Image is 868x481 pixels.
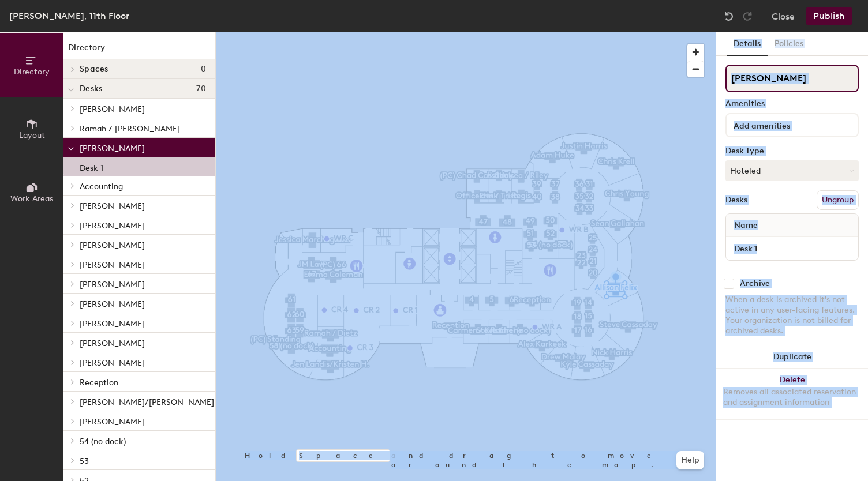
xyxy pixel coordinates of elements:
[806,7,852,25] button: Publish
[10,194,53,204] span: Work Areas
[728,215,764,236] span: Name
[80,319,145,329] span: [PERSON_NAME]
[80,437,126,446] span: 54 (no dock)
[201,65,206,74] span: 0
[80,260,145,270] span: [PERSON_NAME]
[63,42,215,59] h1: Directory
[80,397,214,407] span: [PERSON_NAME]/[PERSON_NAME]
[723,10,735,22] img: Undo
[19,130,45,140] span: Layout
[80,84,102,93] span: Desks
[80,124,180,134] span: Ramah / [PERSON_NAME]
[14,67,50,77] span: Directory
[772,7,795,25] button: Close
[80,65,108,74] span: Spaces
[676,451,704,469] button: Help
[80,221,145,231] span: [PERSON_NAME]
[725,146,859,156] div: Desk Type
[80,339,145,348] span: [PERSON_NAME]
[725,196,747,205] div: Desks
[768,32,810,56] button: Policies
[9,9,129,23] div: [PERSON_NAME], 11th Floor
[817,190,859,210] button: Ungroup
[728,240,856,257] input: Unnamed desk
[80,456,89,466] span: 53
[716,345,868,369] button: Duplicate
[80,182,123,191] span: Accounting
[725,295,859,336] div: When a desk is archived it's not active in any user-facing features. Your organization is not bil...
[716,369,868,419] button: DeleteRemoves all associated reservation and assignment information
[725,99,859,108] div: Amenities
[80,417,145,427] span: [PERSON_NAME]
[80,280,145,290] span: [PERSON_NAME]
[727,32,768,56] button: Details
[80,201,145,211] span: [PERSON_NAME]
[725,160,859,181] button: Hoteled
[742,10,753,22] img: Redo
[723,387,861,408] div: Removes all associated reservation and assignment information
[80,378,118,388] span: Reception
[731,118,835,131] input: Add amenities
[80,299,145,309] span: [PERSON_NAME]
[80,160,103,173] p: Desk 1
[80,358,145,368] span: [PERSON_NAME]
[196,84,206,93] span: 70
[740,279,770,288] div: Archive
[80,240,145,250] span: [PERSON_NAME]
[80,104,145,114] span: [PERSON_NAME]
[80,144,145,153] span: [PERSON_NAME]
